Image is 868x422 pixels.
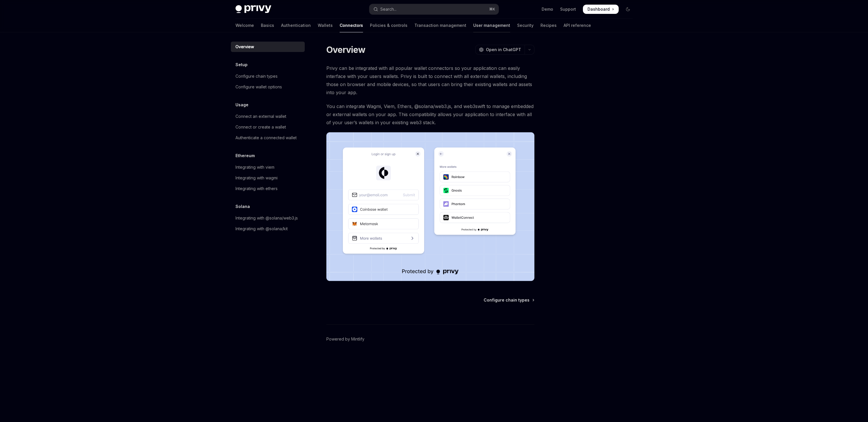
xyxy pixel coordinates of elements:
[473,18,510,32] a: User management
[475,45,525,55] button: Open in ChatGPT
[231,71,305,81] a: Configure chain types
[235,113,286,120] div: Connect an external wallet
[235,18,254,32] a: Welcome
[542,6,553,12] a: Demo
[340,18,363,32] a: Connectors
[369,4,499,14] button: Open search
[484,297,530,303] span: Configure chain types
[235,215,298,222] div: Integrating with @solana/web3.js
[235,124,286,131] div: Connect or create a wallet
[370,18,407,32] a: Policies & controls
[235,5,271,13] img: dark logo
[235,83,282,90] div: Configure wallet options
[380,6,396,13] div: Search...
[235,185,278,192] div: Integrating with ethers
[235,134,297,141] div: Authenticate a connected wallet
[235,164,274,171] div: Integrating with viem
[326,132,534,281] img: Connectors3
[564,18,591,32] a: API reference
[231,122,305,132] a: Connect or create a wallet
[231,173,305,183] a: Integrating with wagmi
[588,6,610,12] span: Dashboard
[517,18,534,32] a: Security
[235,101,248,108] h5: Usage
[489,7,495,12] span: ⌘ K
[235,174,278,181] div: Integrating with wagmi
[486,47,521,53] span: Open in ChatGPT
[235,61,248,68] h5: Setup
[281,18,311,32] a: Authentication
[231,133,305,143] a: Authenticate a connected wallet
[231,162,305,172] a: Integrating with viem
[231,42,305,52] a: Overview
[235,73,278,80] div: Configure chain types
[484,297,534,303] a: Configure chain types
[560,6,576,12] a: Support
[231,213,305,223] a: Integrating with @solana/web3.js
[326,336,364,342] a: Powered by Mintlify
[318,18,333,32] a: Wallets
[261,18,274,32] a: Basics
[231,111,305,122] a: Connect an external wallet
[583,5,619,14] a: Dashboard
[623,5,633,14] button: Toggle dark mode
[231,183,305,194] a: Integrating with ethers
[326,64,534,96] span: Privy can be integrated with all popular wallet connectors so your application can easily interfa...
[235,152,255,159] h5: Ethereum
[235,43,254,50] div: Overview
[414,18,466,32] a: Transaction management
[326,44,365,55] h1: Overview
[326,102,534,127] span: You can integrate Wagmi, Viem, Ethers, @solana/web3.js, and web3swift to manage embedded or exter...
[231,82,305,92] a: Configure wallet options
[540,18,557,32] a: Recipes
[235,225,288,232] div: Integrating with @solana/kit
[231,224,305,234] a: Integrating with @solana/kit
[235,203,250,210] h5: Solana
